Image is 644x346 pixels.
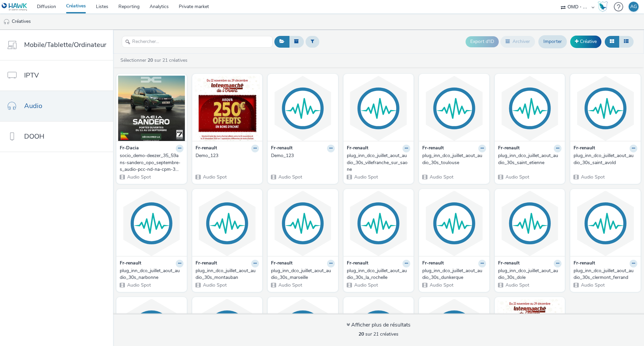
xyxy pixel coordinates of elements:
a: plug_inn_dco_juillet_aout_audio_30s_saint_avold [574,152,637,166]
a: plug_inn_dco_juillet_aout_audio_30s_marseille [271,267,335,281]
button: Export d'ID [466,36,499,47]
span: Audio Spot [429,174,453,180]
a: plug_inn_dco_juillet_aout_audio_30s_narbonne [120,267,183,281]
a: plug_inn_dco_juillet_aout_audio_30s_dole [498,267,562,281]
div: plug_inn_dco_juillet_aout_audio_30s_montauban [196,267,257,281]
img: plug_inn_dco_juillet_aout_audio_30s_toulouse visual [421,76,488,141]
a: Demo_123 [196,152,259,159]
strong: Fr-renault [347,260,368,267]
div: plug_inn_dco_juillet_aout_audio_30s_marseille [271,267,332,281]
span: Audio Spot [429,282,453,288]
strong: Fr-Dacia [120,145,139,152]
span: Audio Spot [505,174,529,180]
img: plug_inn_dco_juillet_aout_audio_30s_dunkerque visual [421,191,488,256]
strong: Fr-renault [271,260,292,267]
strong: Fr-renault [347,145,368,152]
span: sur 21 créatives [359,331,398,337]
button: Archiver [500,36,535,47]
strong: Fr-renault [574,145,595,152]
div: Demo_123 [271,152,332,159]
span: Audio [24,101,42,111]
span: Audio Spot [580,174,605,180]
span: Audio Spot [278,174,302,180]
span: IPTV [24,70,39,80]
div: plug_inn_dco_juillet_aout_audio_30s_saint_avold [574,152,635,166]
button: Liste [619,36,634,47]
strong: Fr-renault [120,260,141,267]
span: Audio Spot [354,282,378,288]
span: Audio Spot [202,282,227,288]
a: plug_inn_dco_juillet_aout_audio_30s_clermont_ferrand [574,267,637,281]
strong: Fr-renault [196,260,217,267]
strong: Fr-renault [196,145,217,152]
div: Demo_123 [196,152,257,159]
span: Audio Spot [505,282,529,288]
img: plug_inn_dco_juillet_aout_audio_30s_dole visual [496,191,563,256]
div: plug_inn_dco_juillet_aout_audio_30s_la_rochelle [347,267,408,281]
div: socio_demo-deezer_35_59ans-sandero_opo_septembre-s_audio-pcc-nd-na-cpm-30_no_skip [120,152,181,173]
img: Demo_123 visual [269,76,336,141]
button: Grille [605,36,619,47]
img: plug_inn_dco_juillet_aout_audio_30s_clermont_ferrand visual [572,191,639,256]
img: undefined Logo [2,3,28,11]
span: Mobile/Tablette/Ordinateur [24,40,106,50]
img: plug_inn_dco_juillet_aout_audio_30s_marseille visual [269,191,336,256]
span: Audio Spot [126,282,151,288]
div: plug_inn_dco_juillet_aout_audio_30s_dole [498,267,559,281]
a: Demo_123 [271,152,335,159]
img: socio_demo-deezer_35_59ans-sandero_opo_septembre-s_audio-pcc-nd-na-cpm-30_no_skip visual [118,76,185,141]
img: Hawk Academy [598,1,608,12]
strong: Fr-renault [271,145,292,152]
a: socio_demo-deezer_35_59ans-sandero_opo_septembre-s_audio-pcc-nd-na-cpm-30_no_skip [120,152,183,173]
a: Importer [538,35,567,48]
a: plug_inn_dco_juillet_aout_audio_30s_villefranche_sur_saone [347,152,411,173]
strong: 20 [359,331,364,337]
img: plug_inn_dco_juillet_aout_audio_30s_montauban visual [194,191,261,256]
strong: Fr-renault [498,260,520,267]
span: Audio Spot [202,174,227,180]
img: audio [3,18,10,25]
img: plug_inn_dco_juillet_aout_audio_30s_la_rochelle visual [345,191,412,256]
div: plug_inn_dco_juillet_aout_audio_30s_villefranche_sur_saone [347,152,408,173]
div: plug_inn_dco_juillet_aout_audio_30s_toulouse [422,152,483,166]
strong: Fr-renault [422,145,444,152]
a: plug_inn_dco_juillet_aout_audio_30s_toulouse [422,152,486,166]
a: Créative [570,36,601,48]
span: Audio Spot [354,174,378,180]
div: AG [630,2,637,12]
img: plug_inn_dco_juillet_aout_audio_30s_villefranche_sur_saone visual [345,76,412,141]
a: Hawk Academy [598,1,610,12]
img: plug_inn_dco_juillet_aout_audio_30s_narbonne visual [118,191,185,256]
a: plug_inn_dco_juillet_aout_audio_30s_la_rochelle [347,267,411,281]
div: Afficher plus de résultats [346,321,411,329]
div: plug_inn_dco_juillet_aout_audio_30s_narbonne [120,267,181,281]
strong: Fr-renault [422,260,444,267]
span: Audio Spot [126,174,151,180]
span: DOOH [24,132,44,141]
img: plug_inn_dco_juillet_aout_audio_30s_saint_etienne visual [496,76,563,141]
strong: 20 [148,57,153,63]
strong: Fr-renault [498,145,520,152]
img: plug_inn_dco_juillet_aout_audio_30s_saint_avold visual [572,76,639,141]
a: plug_inn_dco_juillet_aout_audio_30s_montauban [196,267,259,281]
img: Demo_123 visual [194,76,261,141]
span: Audio Spot [580,282,605,288]
strong: Fr-renault [574,260,595,267]
span: Audio Spot [278,282,302,288]
div: plug_inn_dco_juillet_aout_audio_30s_dunkerque [422,267,483,281]
a: Sélectionner sur 21 créatives [120,57,190,63]
a: plug_inn_dco_juillet_aout_audio_30s_dunkerque [422,267,486,281]
div: plug_inn_dco_juillet_aout_audio_30s_saint_etienne [498,152,559,166]
input: Rechercher... [122,36,273,48]
div: plug_inn_dco_juillet_aout_audio_30s_clermont_ferrand [574,267,635,281]
a: plug_inn_dco_juillet_aout_audio_30s_saint_etienne [498,152,562,166]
